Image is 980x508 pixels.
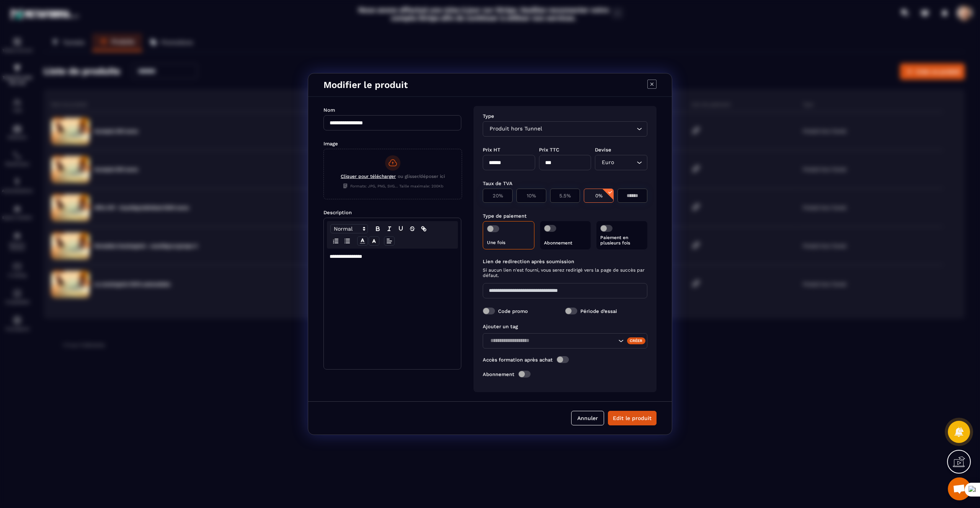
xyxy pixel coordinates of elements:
[487,240,530,245] p: Une fois
[595,147,611,153] label: Devise
[521,193,542,199] p: 10%
[544,125,635,133] input: Search for option
[323,80,408,90] h4: Modifier le produit
[539,147,559,153] label: Prix TTC
[483,259,647,264] label: Lien de redirection après soumission
[323,107,335,113] label: Nom
[498,308,528,314] label: Code promo
[483,324,518,329] label: Ajouter un tag
[483,357,553,363] label: Accès formation après achat
[600,235,644,246] p: Paiement en plusieurs fois
[398,174,445,181] span: ou glisser/déposer ici
[341,174,396,179] span: Cliquer pour télécharger
[554,193,576,199] p: 5.5%
[483,333,647,348] div: Search for option
[483,147,500,153] label: Prix HT
[488,125,544,133] span: Produit hors Tunnel
[488,337,616,345] input: Search for option
[571,411,604,425] button: Annuler
[483,113,494,119] label: Type
[580,308,617,314] label: Période d’essai
[627,337,646,344] div: Créer
[483,181,513,186] label: Taux de TVA
[487,193,508,199] p: 20%
[323,141,338,147] label: Image
[483,213,527,219] label: Type de paiement
[600,158,616,167] span: Euro
[323,210,352,215] label: Description
[343,183,443,189] span: Formats: JPG, PNG, SVG... Taille maximale: 200Kb
[483,121,647,137] div: Search for option
[544,240,587,246] p: Abonnement
[483,267,647,278] span: Si aucun lien n'est fourni, vous serez redirigé vers la page de succès par défaut.
[483,371,514,377] label: Abonnement
[616,158,635,167] input: Search for option
[595,155,647,170] div: Search for option
[948,477,971,500] div: Mở cuộc trò chuyện
[608,411,657,425] button: Edit le produit
[588,193,609,199] p: 0%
